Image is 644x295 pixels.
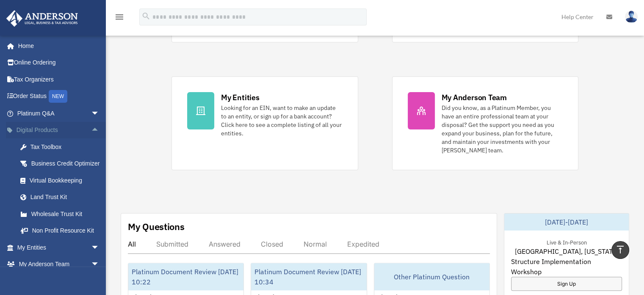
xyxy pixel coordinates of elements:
[221,104,342,138] div: Looking for an EIN, want to make an update to an entity, or sign up for a bank account? Click her...
[91,239,108,256] span: arrow_drop_down
[128,240,136,248] div: All
[6,88,112,105] a: Order StatusNEW
[442,104,563,155] div: Did you know, as a Platinum Member, you have an entire professional team at your disposal? Get th...
[6,71,112,88] a: Tax Organizers
[6,256,112,273] a: My Anderson Teamarrow_drop_down
[221,92,259,103] div: My Entities
[12,205,112,222] a: Wholesale Trust Kit
[12,172,112,189] a: Virtual Bookkeeping
[6,37,108,54] a: Home
[156,240,188,248] div: Submitted
[91,122,108,139] span: arrow_drop_up
[30,225,102,236] div: Non Profit Resource Kit
[91,105,108,122] span: arrow_drop_down
[12,189,112,206] a: Land Trust Kit
[261,240,283,248] div: Closed
[30,192,102,202] div: Land Trust Kit
[114,15,124,22] a: menu
[615,244,625,255] i: vertical_align_top
[539,237,593,246] div: Live & In-Person
[347,240,379,248] div: Expedited
[304,240,327,248] div: Normal
[114,12,124,22] i: menu
[6,239,112,256] a: My Entitiesarrow_drop_down
[49,90,67,103] div: NEW
[91,256,108,273] span: arrow_drop_down
[209,240,240,248] div: Answered
[12,138,112,155] a: Tax Toolbox
[141,11,151,21] i: search
[511,256,622,277] span: Structure Implementation Workshop
[128,263,243,290] div: Platinum Document Review [DATE] 10:22
[611,241,629,259] a: vertical_align_top
[30,209,102,219] div: Wholesale Trust Kit
[171,76,358,170] a: My Entities Looking for an EIN, want to make an update to an entity, or sign up for a bank accoun...
[30,158,102,169] div: Business Credit Optimizer
[4,10,80,27] img: Anderson Advisors Platinum Portal
[374,263,489,290] div: Other Platinum Question
[6,54,112,71] a: Online Ordering
[442,92,507,103] div: My Anderson Team
[392,76,578,170] a: My Anderson Team Did you know, as a Platinum Member, you have an entire professional team at your...
[30,142,102,152] div: Tax Toolbox
[514,246,618,256] span: [GEOGRAPHIC_DATA], [US_STATE]
[625,11,638,23] img: User Pic
[504,214,629,230] div: [DATE]-[DATE]
[511,277,622,291] a: Sign Up
[12,155,112,172] a: Business Credit Optimizer
[12,222,112,239] a: Non Profit Resource Kit
[128,220,185,233] div: My Questions
[6,105,112,122] a: Platinum Q&Aarrow_drop_down
[30,175,102,186] div: Virtual Bookkeeping
[251,263,366,290] div: Platinum Document Review [DATE] 10:34
[6,122,112,139] a: Digital Productsarrow_drop_up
